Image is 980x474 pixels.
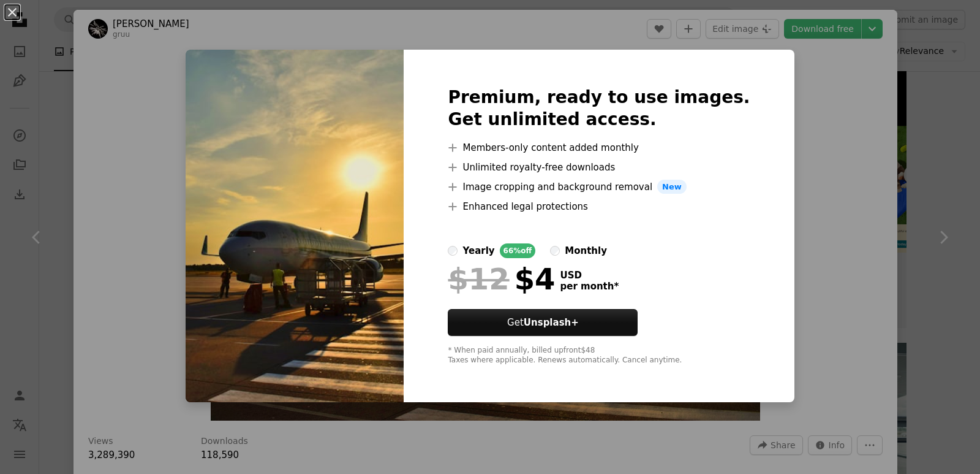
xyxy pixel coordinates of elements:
div: monthly [565,243,607,258]
div: $4 [448,263,555,295]
strong: Unsplash+ [524,317,579,328]
li: Image cropping and background removal [448,180,750,194]
li: Unlimited royalty-free downloads [448,160,750,175]
li: Enhanced legal protections [448,199,750,214]
div: 66% off [500,243,536,258]
img: photo-1558204692-5f402fe220b9 [186,50,404,403]
li: Members-only content added monthly [448,140,750,155]
div: * When paid annually, billed upfront $48 Taxes where applicable. Renews automatically. Cancel any... [448,346,750,365]
span: USD [560,270,619,281]
span: per month * [560,281,619,292]
input: yearly66%off [448,246,458,256]
span: $12 [448,263,509,295]
h2: Premium, ready to use images. Get unlimited access. [448,86,750,131]
input: monthly [550,246,560,256]
span: New [657,180,687,194]
button: GetUnsplash+ [448,309,638,336]
div: yearly [462,243,494,258]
